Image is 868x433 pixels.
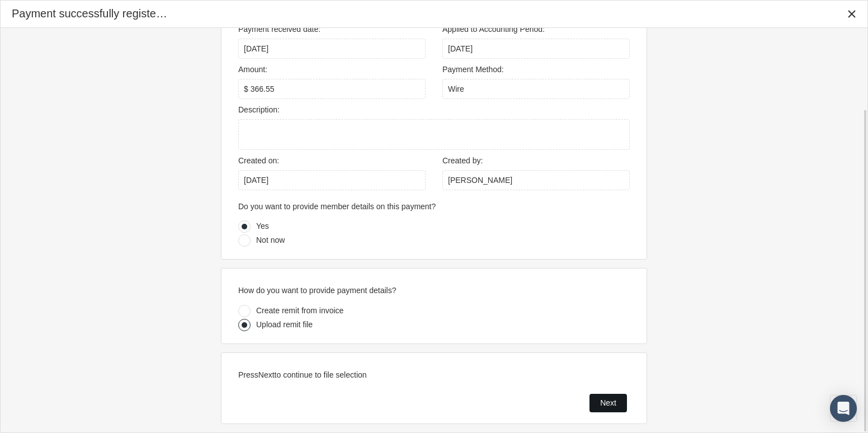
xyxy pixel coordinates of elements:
div: Next [589,394,627,412]
div: Create remit from invoice [256,304,343,317]
div: Upload remit file [256,318,313,331]
div: Payment successfully registered [12,6,168,21]
span: Created by: [442,156,483,165]
span: Applied to Accounting Period: [442,25,545,34]
div: Open Intercom Messenger [830,395,857,422]
div: Close [842,4,862,24]
div: Not now [256,234,285,246]
span: Payment Method: [442,65,504,74]
b: Next [258,370,275,379]
span: Amount: [238,65,267,74]
p: Press to continue to file selection [238,370,630,380]
p: How do you want to provide payment details? [238,285,630,296]
span: Description: [238,105,280,114]
div: Yes [256,220,269,232]
span: Payment received date: [238,25,320,34]
span: Next [600,398,616,407]
span: Created on: [238,156,279,165]
p: Do you want to provide member details on this payment? [238,201,630,212]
